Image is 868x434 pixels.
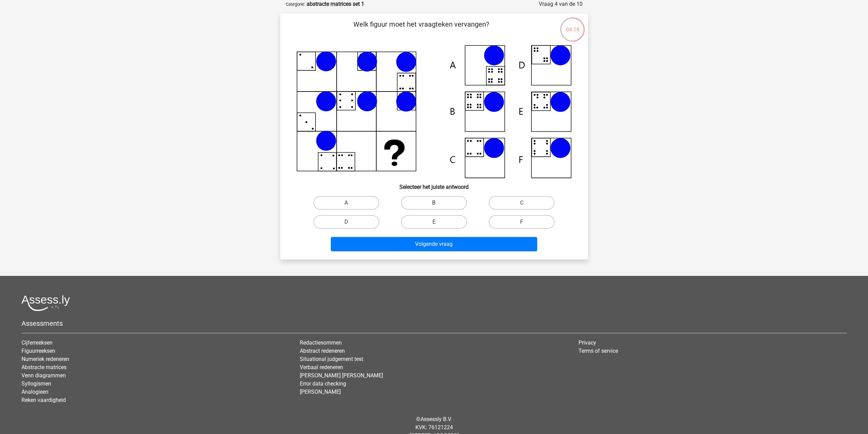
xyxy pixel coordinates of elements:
[21,364,67,370] a: Abstracte matrices
[578,339,596,346] a: Privacy
[331,237,537,251] button: Volgende vraag
[300,364,343,370] a: Verbaal redeneren
[401,215,467,229] label: E
[291,178,577,190] h6: Selecteer het juiste antwoord
[21,319,847,327] h5: Assessments
[313,215,379,229] label: D
[307,1,364,7] strong: abstracte matrices set 1
[300,380,346,387] a: Error data checking
[560,17,585,34] div: 04:18
[300,356,363,362] a: Situational judgement test
[421,416,452,422] a: Assessly B.V.
[21,295,70,311] img: Assessly logo
[489,196,555,210] label: C
[300,372,383,379] a: [PERSON_NAME] [PERSON_NAME]
[21,389,48,395] a: Analogieen
[291,19,551,40] p: Welk figuur moet het vraagteken vervangen?
[21,348,55,354] a: Figuurreeksen
[21,339,53,346] a: Cijferreeksen
[313,196,379,210] label: A
[300,389,341,395] a: [PERSON_NAME]
[21,397,66,403] a: Reken vaardigheid
[401,196,467,210] label: B
[578,348,618,354] a: Terms of service
[300,339,342,346] a: Redactiesommen
[300,348,345,354] a: Abstract redeneren
[21,356,69,362] a: Numeriek redeneren
[489,215,555,229] label: F
[21,380,51,387] a: Syllogismen
[286,2,305,7] small: Categorie:
[21,372,66,379] a: Venn diagrammen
